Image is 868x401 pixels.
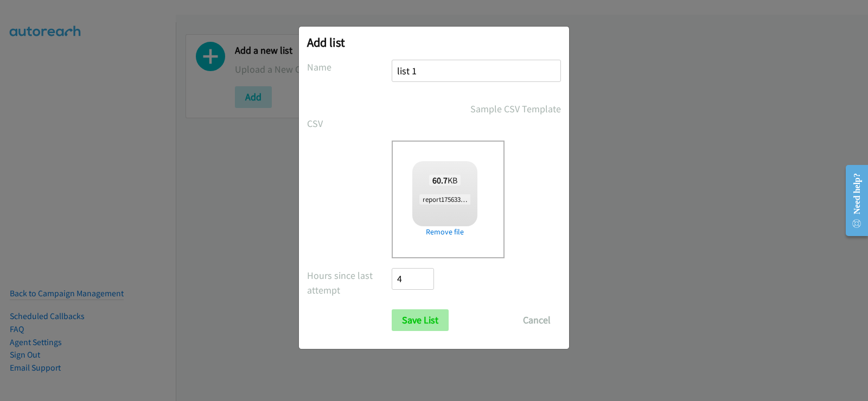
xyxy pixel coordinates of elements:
iframe: Resource Center [837,157,868,244]
span: report1756336506983NICESYD.csv [419,194,522,205]
label: Name [307,60,392,74]
button: Cancel [513,309,561,331]
label: Hours since last attempt [307,268,392,297]
strong: 60.7 [432,175,448,186]
input: Save List [392,309,449,331]
span: KB [429,175,461,186]
a: Sample CSV Template [470,101,561,116]
label: CSV [307,116,392,131]
a: Remove file [412,226,477,238]
h2: Add list [307,35,561,50]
